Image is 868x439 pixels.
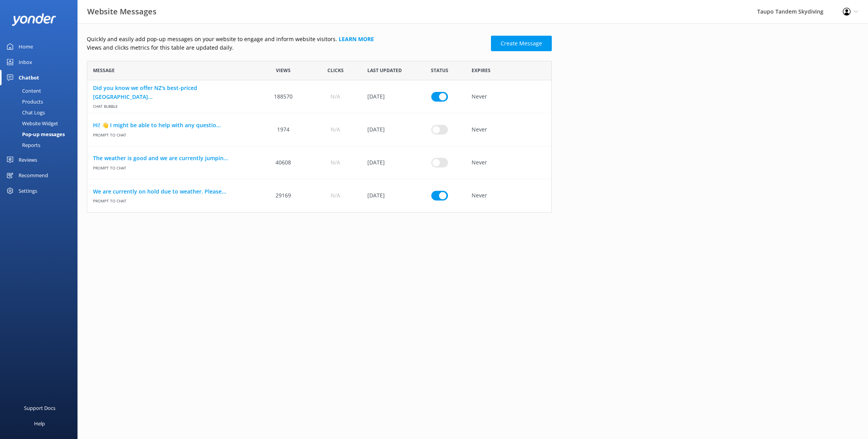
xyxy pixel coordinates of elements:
div: 40608 [257,146,309,179]
div: Help [34,416,45,431]
div: Recommend [19,168,48,183]
div: row [87,113,552,146]
div: 188570 [257,80,309,113]
span: Expires [472,67,491,74]
div: Never [466,80,551,113]
span: N/A [331,92,340,101]
div: row [87,80,552,113]
span: N/A [331,191,340,200]
img: yonder-white-logo.png [12,13,56,26]
div: 29169 [257,179,309,212]
div: row [87,179,552,212]
div: Inbox [19,54,32,70]
div: 01 Oct 2025 [362,146,413,179]
span: Last updated [367,67,402,74]
span: Prompt to Chat [93,196,251,204]
div: Never [466,179,551,212]
a: Pop-up messages [5,129,77,140]
div: 30 Jan 2025 [362,80,413,113]
div: Website Widget [5,118,58,129]
a: Website Widget [5,118,77,129]
a: Content [5,85,77,96]
a: The weather is good and we are currently jumpin... [93,154,251,162]
div: row [87,146,552,179]
div: Products [5,96,43,107]
div: Pop-up messages [5,129,65,140]
div: Support Docs [24,400,55,416]
div: Never [466,113,551,146]
span: N/A [331,158,340,167]
p: Quickly and easily add pop-up messages on your website to engage and inform website visitors. [87,35,486,43]
a: Chat Logs [5,107,77,118]
div: 1974 [257,113,309,146]
a: Did you know we offer NZ's best-priced [GEOGRAPHIC_DATA]... [93,84,251,101]
span: N/A [331,125,340,134]
a: Hi! 👋 I might be able to help with any questio... [93,121,251,130]
a: Learn more [339,35,374,43]
span: Prompt to Chat [93,162,251,171]
div: Chat Logs [5,107,45,118]
span: Message [93,67,115,74]
a: Products [5,96,77,107]
div: Reports [5,140,40,150]
p: Views and clicks metrics for this table are updated daily. [87,43,486,52]
span: Chat bubble [93,101,251,109]
div: Chatbot [19,70,39,85]
div: Content [5,85,41,96]
div: Reviews [19,152,37,168]
a: Create Message [491,36,552,51]
div: Home [19,39,33,54]
div: grid [87,80,552,212]
a: We are currently on hold due to weather. Please... [93,187,251,196]
span: Views [276,67,291,74]
h3: Website Messages [87,5,157,18]
div: 01 Oct 2025 [362,179,413,212]
a: Reports [5,140,77,150]
div: Never [466,146,551,179]
span: Clicks [327,67,344,74]
span: Status [431,67,448,74]
div: 07 May 2025 [362,113,413,146]
div: Settings [19,183,37,199]
span: Prompt to Chat [93,130,251,138]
